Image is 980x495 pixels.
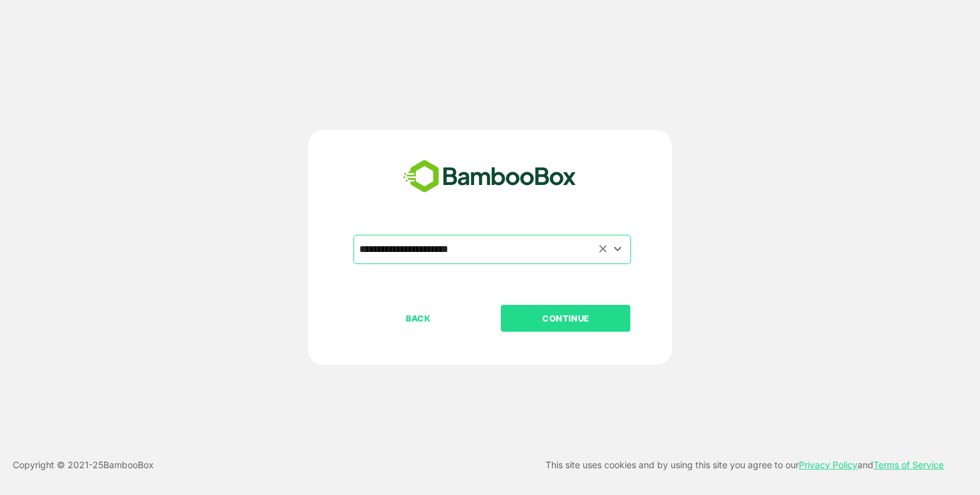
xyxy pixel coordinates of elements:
p: Copyright © 2021- 25 BambooBox [13,457,154,473]
img: bamboobox [396,156,583,198]
p: BACK [355,311,482,325]
button: Open [609,240,627,258]
button: Clear [596,242,611,256]
p: CONTINUE [502,311,630,325]
a: Privacy Policy [799,459,857,470]
a: Terms of Service [873,459,944,470]
p: This site uses cookies and by using this site you agree to our and [546,457,944,473]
